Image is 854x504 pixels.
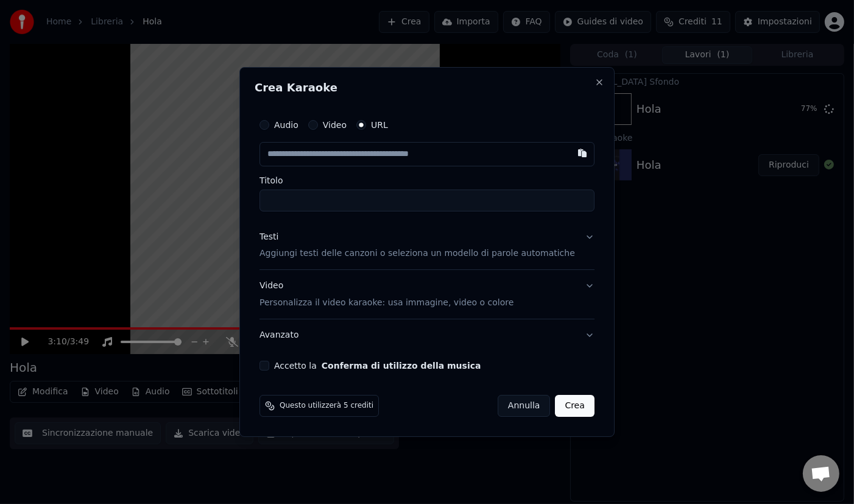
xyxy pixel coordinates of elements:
[259,231,278,243] div: Testi
[322,361,481,370] button: Accetto la
[274,361,481,370] label: Accetto la
[556,395,595,417] button: Crea
[280,401,373,411] span: Questo utilizzerà 5 crediti
[498,395,551,417] button: Annulla
[259,280,513,310] div: Video
[259,176,595,185] label: Titolo
[371,121,388,129] label: URL
[259,221,595,270] button: TestiAggiungi testi delle canzoni o seleziona un modello di parole automatiche
[259,248,575,260] p: Aggiungi testi delle canzoni o seleziona un modello di parole automatiche
[323,121,347,129] label: Video
[274,121,298,129] label: Audio
[259,319,595,351] button: Avanzato
[255,82,599,93] h2: Crea Karaoke
[259,271,595,319] button: VideoPersonalizza il video karaoke: usa immagine, video o colore
[259,297,513,309] p: Personalizza il video karaoke: usa immagine, video o colore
